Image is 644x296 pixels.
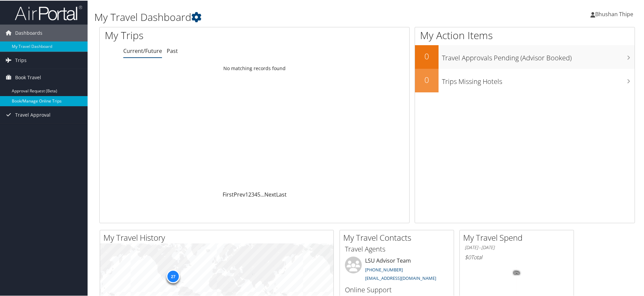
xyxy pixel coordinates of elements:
a: First [223,190,234,198]
a: Past [167,47,178,54]
li: LSU Advisor Team [342,256,452,284]
h2: 0 [415,50,439,61]
div: 27 [166,269,180,283]
a: Prev [234,190,245,198]
a: Current/Future [123,47,162,54]
span: Bhushan Thipe [595,10,633,17]
a: 5 [257,190,260,198]
a: [PHONE_NUMBER] [365,266,403,272]
a: 3 [251,190,254,198]
h3: Travel Agents [345,244,449,253]
a: 1 [245,190,248,198]
a: Bhushan Thipe [590,3,640,24]
span: Book Travel [15,68,41,85]
tspan: 0% [514,270,519,274]
img: airportal-logo.png [15,4,82,20]
a: 0Trips Missing Hotels [415,68,635,92]
h3: Travel Approvals Pending (Advisor Booked) [442,49,635,62]
h3: Trips Missing Hotels [442,73,635,86]
h2: My Travel Spend [463,231,574,243]
span: … [260,190,264,198]
a: [EMAIL_ADDRESS][DOMAIN_NAME] [365,274,436,280]
h2: My Travel Contacts [343,231,454,243]
h2: 0 [415,73,439,85]
h1: My Action Items [415,28,635,42]
h1: My Trips [105,28,275,42]
span: $0 [465,253,471,260]
a: 2 [248,190,251,198]
h3: Online Support [345,285,449,294]
h2: My Travel History [103,231,333,243]
td: No matching records found [100,62,409,74]
h1: My Travel Dashboard [94,9,458,24]
span: Dashboards [15,24,42,41]
a: 4 [254,190,257,198]
a: 0Travel Approvals Pending (Advisor Booked) [415,45,635,68]
h6: Total [465,253,569,260]
h6: [DATE] - [DATE] [465,244,569,250]
a: Last [276,190,287,198]
a: Next [264,190,276,198]
span: Travel Approval [15,106,51,123]
span: Trips [15,51,27,68]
